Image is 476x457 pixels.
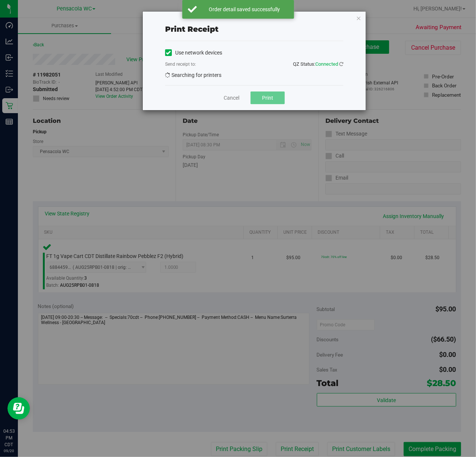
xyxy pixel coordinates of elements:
iframe: Resource center [7,397,30,420]
label: Send receipt to: [165,61,196,68]
span: Searching for printers [165,72,221,78]
button: Print [250,91,285,104]
span: Connected [315,61,338,67]
label: Use network devices [165,49,222,57]
div: Order detail saved successfully [201,6,289,13]
a: Cancel [224,94,239,102]
span: Print [262,95,273,101]
span: Print receipt [165,25,218,34]
span: QZ Status: [293,61,343,67]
